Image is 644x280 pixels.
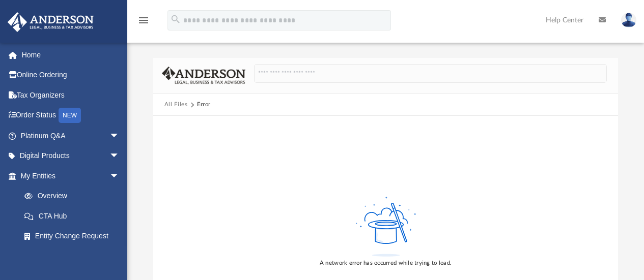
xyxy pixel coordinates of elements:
button: All Files [164,100,188,109]
a: Online Ordering [7,65,135,85]
i: search [170,14,181,25]
img: Anderson Advisors Platinum Portal [5,12,97,32]
a: Order StatusNEW [7,105,135,126]
a: Platinum Q&Aarrow_drop_down [7,126,135,146]
a: Entity Change Request [14,226,135,246]
a: Tax Organizers [7,85,135,105]
a: Overview [14,186,135,206]
div: A network error has occurred while trying to load. [320,259,452,268]
i: menu [137,14,150,26]
a: Home [7,45,135,65]
a: menu [137,19,150,26]
span: arrow_drop_down [109,146,130,167]
input: Search files and folders [254,64,607,83]
span: arrow_drop_down [109,126,130,146]
div: NEW [59,108,81,123]
a: CTA Hub [14,206,135,226]
div: Error [197,100,210,109]
a: Digital Productsarrow_drop_down [7,146,135,166]
a: My Entitiesarrow_drop_down [7,166,135,186]
span: arrow_drop_down [109,166,130,186]
img: User Pic [621,13,636,27]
